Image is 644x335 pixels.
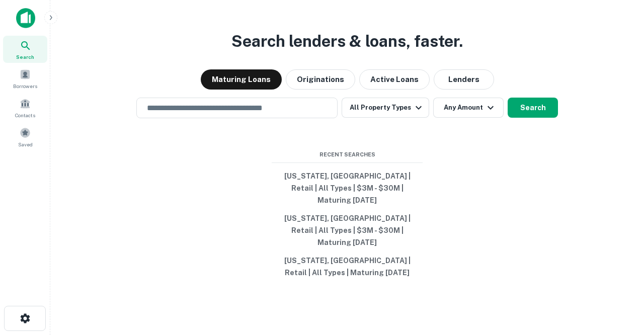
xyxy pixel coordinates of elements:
[3,123,47,150] a: Saved
[18,140,33,148] span: Saved
[231,29,463,53] h3: Search lenders & loans, faster.
[508,98,558,118] button: Search
[433,98,504,118] button: Any Amount
[342,98,429,118] button: All Property Types
[3,94,47,121] a: Contacts
[286,69,355,90] button: Originations
[359,69,430,90] button: Active Loans
[272,209,423,252] button: [US_STATE], [GEOGRAPHIC_DATA] | Retail | All Types | $3M - $30M | Maturing [DATE]
[594,222,644,271] iframe: Chat Widget
[272,150,423,159] span: Recent Searches
[16,8,35,28] img: capitalize-icon.png
[272,252,423,282] button: [US_STATE], [GEOGRAPHIC_DATA] | Retail | All Types | Maturing [DATE]
[272,167,423,209] button: [US_STATE], [GEOGRAPHIC_DATA] | Retail | All Types | $3M - $30M | Maturing [DATE]
[3,65,47,92] a: Borrowers
[201,69,282,90] button: Maturing Loans
[434,69,494,90] button: Lenders
[3,36,47,63] a: Search
[16,53,34,61] span: Search
[15,111,35,119] span: Contacts
[13,82,37,90] span: Borrowers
